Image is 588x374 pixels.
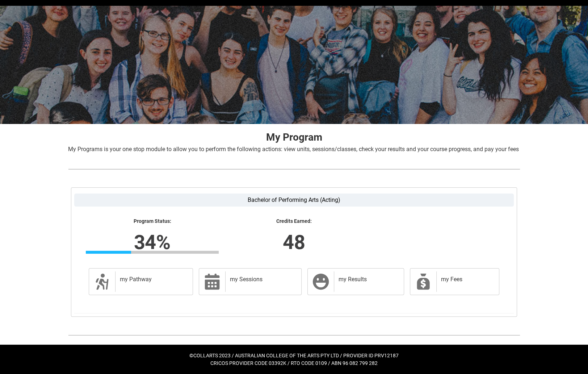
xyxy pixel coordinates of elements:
a: my Pathway [89,268,193,295]
h2: my Fees [441,276,492,283]
span: My Payments [415,273,432,290]
a: my Results [307,268,404,295]
span: My Programs is your one stop module to allow you to perform the following actions: view units, se... [68,146,519,153]
div: Progress Bar [86,251,219,254]
label: Bachelor of Performing Arts (Acting) [74,194,514,207]
lightning-formatted-text: Program Status: [86,218,219,225]
lightning-formatted-number: 48 [181,227,407,257]
span: Description of icon when needed [93,273,111,290]
h2: my Sessions [230,276,294,283]
a: my Fees [410,268,499,295]
img: REDU_GREY_LINE [68,331,520,339]
img: REDU_GREY_LINE [68,165,520,173]
h2: my Pathway [120,276,185,283]
a: my Sessions [199,268,302,295]
lightning-formatted-text: Credits Earned: [227,218,360,225]
h2: my Results [339,276,396,283]
lightning-formatted-number: 34% [39,227,265,257]
strong: My Program [266,131,322,143]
